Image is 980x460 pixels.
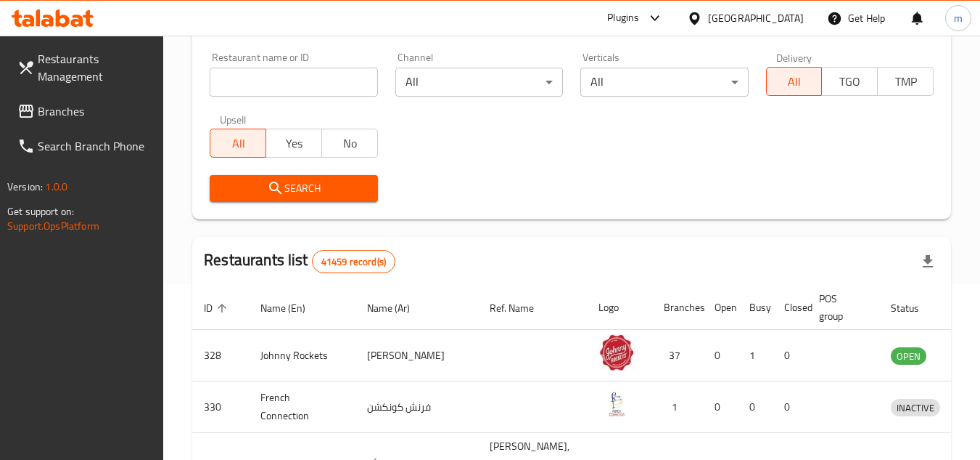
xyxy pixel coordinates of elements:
[828,71,872,92] span: TGO
[738,382,773,433] td: 0
[260,299,324,317] span: Name (En)
[328,133,372,154] span: No
[891,399,940,416] div: INACTIVE
[954,10,963,26] span: m
[38,137,152,155] span: Search Branch Phone
[204,299,231,317] span: ID
[216,133,260,154] span: All
[598,386,635,422] img: French Connection
[652,286,703,330] th: Branches
[210,175,377,202] button: Search
[249,382,355,433] td: French Connection
[891,299,938,317] span: Status
[249,330,355,382] td: Johnny Rockets
[6,94,164,129] a: Branches
[703,330,738,382] td: 0
[321,129,378,158] button: No
[819,290,862,325] span: POS group
[272,133,316,154] span: Yes
[587,286,652,330] th: Logo
[766,67,823,96] button: All
[38,50,152,85] span: Restaurants Management
[738,286,773,330] th: Busy
[204,249,395,273] h2: Restaurants list
[313,255,395,269] span: 41459 record(s)
[395,68,563,97] div: All
[773,330,807,382] td: 0
[7,217,99,235] a: Support.OpsPlatform
[38,102,152,120] span: Branches
[703,286,738,330] th: Open
[652,330,703,382] td: 37
[703,382,738,433] td: 0
[265,129,322,158] button: Yes
[708,10,804,26] div: [GEOGRAPHIC_DATA]
[45,177,67,196] span: 1.0.0
[884,71,928,92] span: TMP
[355,382,478,433] td: فرنش كونكشن
[367,299,429,317] span: Name (Ar)
[821,67,878,96] button: TGO
[210,129,266,158] button: All
[6,129,164,164] a: Search Branch Phone
[192,382,249,433] td: 330
[6,41,164,94] a: Restaurants Management
[776,52,812,62] label: Delivery
[607,9,639,27] div: Plugins
[877,67,934,96] button: TMP
[891,348,926,365] span: OPEN
[910,244,945,279] div: Export file
[580,68,748,97] div: All
[210,17,934,39] h2: Restaurant search
[355,330,478,382] td: [PERSON_NAME]
[192,330,249,382] td: 328
[773,71,817,92] span: All
[773,286,807,330] th: Closed
[221,179,366,198] span: Search
[220,114,247,124] label: Upsell
[773,382,807,433] td: 0
[490,299,553,317] span: Ref. Name
[738,330,773,382] td: 1
[891,400,940,416] span: INACTIVE
[7,177,43,196] span: Version:
[7,202,74,221] span: Get support on:
[210,68,377,97] input: Search for restaurant name or ID..
[652,382,703,433] td: 1
[598,334,635,371] img: Johnny Rockets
